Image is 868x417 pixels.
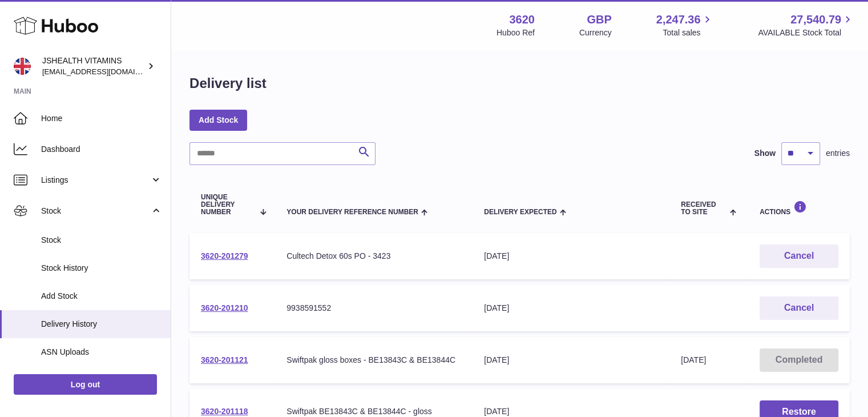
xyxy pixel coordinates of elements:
[760,296,838,320] button: Cancel
[201,194,254,216] span: Unique Delivery Number
[286,406,461,417] div: Swiftpak BE13843C & BE13844C - gloss
[790,12,841,27] span: 27,540.79
[189,110,247,130] a: Add Stock
[754,148,776,159] label: Show
[201,355,248,364] a: 3620-201121
[656,12,714,38] a: 2,247.36 Total sales
[41,291,162,302] span: Add Stock
[758,27,854,38] span: AVAILABLE Stock Total
[484,209,556,216] span: Delivery Expected
[286,303,461,314] div: 9938591552
[760,201,838,216] div: Actions
[42,67,168,76] span: [EMAIL_ADDRESS][DOMAIN_NAME]
[656,12,701,27] span: 2,247.36
[484,406,658,417] div: [DATE]
[201,303,248,312] a: 3620-201210
[41,175,150,186] span: Listings
[41,347,162,358] span: ASN Uploads
[41,113,162,124] span: Home
[41,319,162,330] span: Delivery History
[41,144,162,155] span: Dashboard
[758,12,854,38] a: 27,540.79 AVAILABLE Stock Total
[189,74,267,93] h1: Delivery list
[484,251,658,262] div: [DATE]
[509,12,535,27] strong: 3620
[286,209,418,216] span: Your Delivery Reference Number
[760,244,838,268] button: Cancel
[286,251,461,262] div: Cultech Detox 60s PO - 3423
[286,355,461,366] div: Swiftpak gloss boxes - BE13843C & BE13844C
[496,27,535,38] div: Huboo Ref
[663,27,713,38] span: Total sales
[681,355,706,364] span: [DATE]
[579,27,612,38] div: Currency
[41,263,162,274] span: Stock History
[41,235,162,246] span: Stock
[681,201,727,216] span: Received to Site
[826,148,850,159] span: entries
[201,407,248,416] a: 3620-201118
[201,251,248,260] a: 3620-201279
[484,355,658,366] div: [DATE]
[14,374,157,395] a: Log out
[42,55,145,77] div: JSHEALTH VITAMINS
[41,206,150,216] span: Stock
[14,58,31,75] img: internalAdmin-3620@internal.huboo.com
[484,303,658,314] div: [DATE]
[587,12,611,27] strong: GBP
